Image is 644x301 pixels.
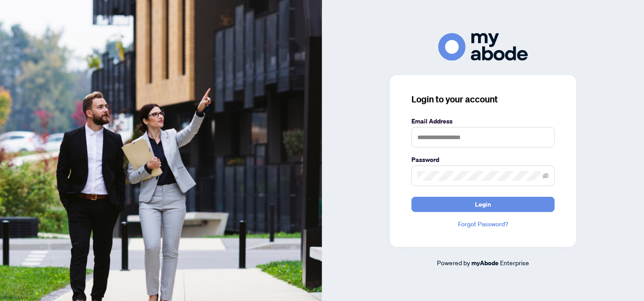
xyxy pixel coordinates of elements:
[542,173,549,179] span: eye-invisible
[411,116,555,126] label: Email Address
[500,259,529,267] span: Enterprise
[411,93,555,106] h3: Login to your account
[471,258,499,268] a: myAbode
[437,259,470,267] span: Powered by
[475,197,491,212] span: Login
[411,155,555,165] label: Password
[411,197,555,212] button: Login
[438,33,528,60] img: ma-logo
[411,219,555,229] a: Forgot Password?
